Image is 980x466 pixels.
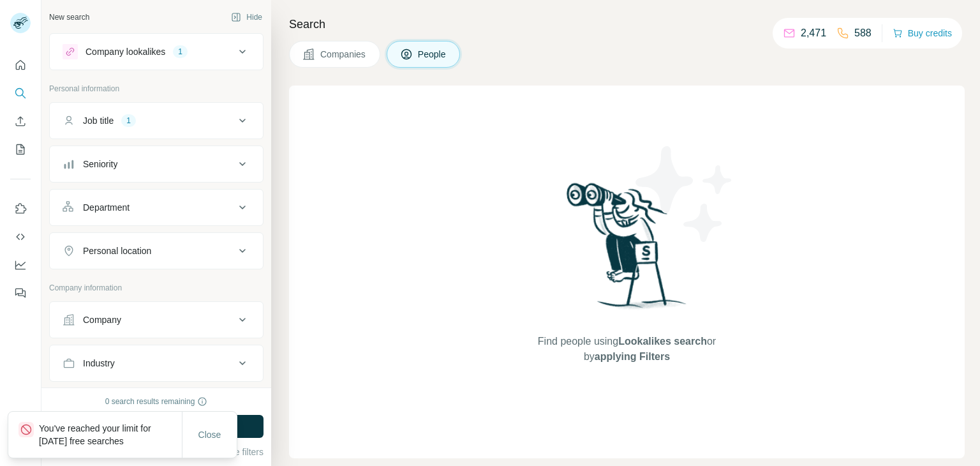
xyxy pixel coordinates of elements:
[83,357,115,370] div: Industry
[595,351,670,362] span: applying Filters
[83,313,121,326] div: Company
[50,236,263,266] button: Personal location
[418,48,447,61] span: People
[105,396,208,407] div: 0 search results remaining
[50,348,263,379] button: Industry
[85,45,165,58] div: Company lookalikes
[50,105,263,136] button: Job title1
[39,422,182,447] p: You've reached your limit for [DATE] free searches
[49,83,264,94] p: Personal information
[10,138,31,161] button: My lists
[49,11,89,23] div: New search
[320,48,367,61] span: Companies
[83,158,117,170] div: Seniority
[10,110,31,133] button: Enrich CSV
[173,46,188,57] div: 1
[524,334,729,365] span: Find people using or by
[627,137,742,252] img: Surfe Illustration - Stars
[222,8,271,27] button: Hide
[893,24,952,42] button: Buy credits
[121,115,136,126] div: 1
[10,82,31,105] button: Search
[83,244,151,257] div: Personal location
[801,26,826,41] p: 2,471
[50,36,263,67] button: Company lookalikes1
[50,304,263,335] button: Company
[10,253,31,276] button: Dashboard
[49,282,264,294] p: Company information
[854,26,872,41] p: 588
[618,336,707,347] span: Lookalikes search
[50,149,263,179] button: Seniority
[289,15,965,33] h4: Search
[198,428,221,441] span: Close
[50,192,263,223] button: Department
[189,423,230,446] button: Close
[83,201,130,214] div: Department
[10,197,31,220] button: Use Surfe on LinkedIn
[10,282,31,304] button: Feedback
[10,225,31,248] button: Use Surfe API
[561,179,694,322] img: Surfe Illustration - Woman searching with binoculars
[83,114,114,127] div: Job title
[10,54,31,77] button: Quick start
